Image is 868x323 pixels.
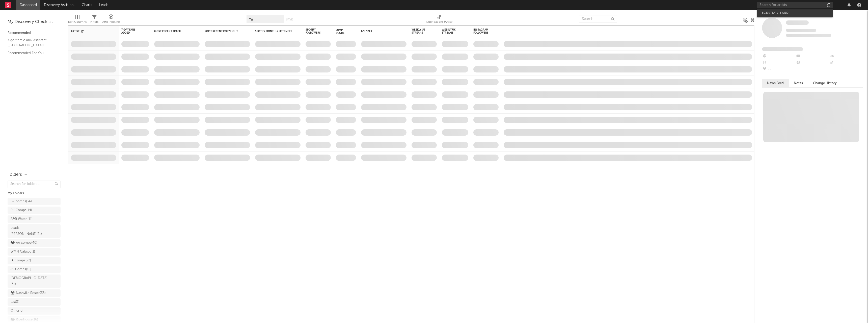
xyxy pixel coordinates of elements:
a: BZ comps(34) [8,198,61,205]
div: My Discovery Checklist [8,19,61,25]
div: Notifications (Artist) [426,19,452,25]
div: Recently Viewed [759,10,830,16]
a: AA comps(40) [8,239,61,247]
div: Most Recent Track [154,30,192,33]
div: -- [762,66,796,73]
div: Spotify Monthly Listeners [255,30,293,33]
button: Change History [808,79,842,87]
button: News Feed [762,79,789,87]
div: Folders [361,30,399,33]
span: Tracking Since: [DATE] [786,29,816,32]
div: Instagram Followers [473,28,491,34]
div: WMN Catalog ( 1 ) [11,249,35,255]
a: WMN Catalog(1) [8,248,61,256]
div: Riverhouse ( 16 ) [11,317,38,323]
div: A&R Pipeline [102,13,120,27]
div: Other ( 0 ) [11,308,23,314]
div: Most Recent Copyright [205,30,242,33]
div: Filters [90,13,98,27]
a: Other(0) [8,307,61,315]
div: My Folders [8,190,61,196]
div: Edit Columns [68,13,87,27]
div: Recommended [8,30,61,36]
div: A&R Watch ( 11 ) [11,216,33,222]
a: RK Comps(14) [8,207,61,214]
div: Leads - [PERSON_NAME] ( 21 ) [11,225,46,237]
div: Spotify Followers [306,28,323,34]
input: Search for artists [757,2,833,8]
a: [DEMOGRAPHIC_DATA](31) [8,275,61,288]
a: Algorithmic A&R Assistant ([GEOGRAPHIC_DATA]) [8,37,56,48]
div: -- [796,53,829,60]
div: A&R Pipeline [102,19,120,25]
div: BZ comps ( 34 ) [11,198,32,205]
div: Jump Score [336,29,348,35]
div: RK Comps ( 14 ) [11,207,32,213]
div: test ( 1 ) [11,299,19,305]
div: [DEMOGRAPHIC_DATA] ( 31 ) [11,275,47,287]
a: JS Comps(15) [8,266,61,273]
button: Save [286,18,293,21]
span: 7-Day Fans Added [121,28,142,34]
span: 0 fans last week [786,34,831,37]
div: IA Comps ( 22 ) [11,258,31,264]
div: -- [796,60,829,66]
a: Nashville Roster(38) [8,289,61,297]
span: Weekly US Streams [412,28,429,34]
a: Leads - [PERSON_NAME](21) [8,224,61,238]
div: Filters [90,19,98,25]
div: Folders [8,172,22,178]
a: Recommended For You [8,50,56,56]
button: Notes [789,79,808,87]
div: Notifications (Artist) [426,13,452,27]
div: -- [829,53,863,60]
div: Edit Columns [68,19,87,25]
div: -- [762,53,796,60]
div: Artist [71,30,109,33]
input: Search for folders... [8,181,61,188]
div: -- [829,60,863,66]
a: Some Artist [786,20,809,25]
div: AA comps ( 40 ) [11,240,37,246]
a: IA Comps(22) [8,257,61,264]
a: A&R Watch(11) [8,215,61,223]
div: -- [762,60,796,66]
div: Nashville Roster ( 38 ) [11,290,46,296]
a: test(1) [8,298,61,306]
span: Fans Added by Platform [762,47,803,51]
span: Some Artist [786,20,809,25]
span: Weekly UK Streams [442,28,461,34]
div: JS Comps ( 15 ) [11,266,31,272]
input: Search... [579,15,617,23]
